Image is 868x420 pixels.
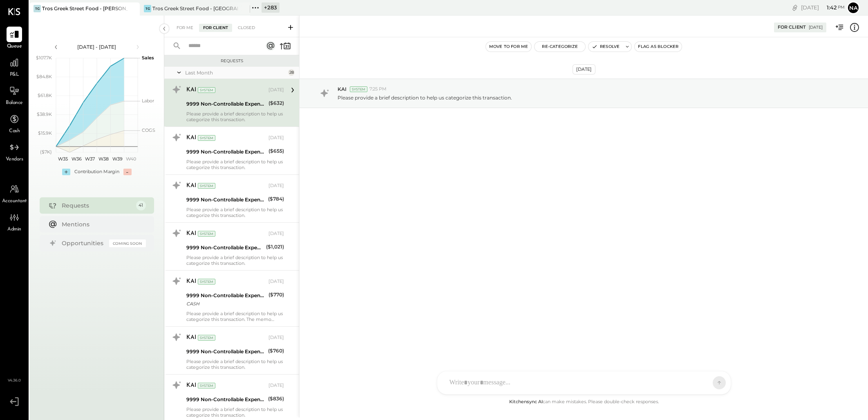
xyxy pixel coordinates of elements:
div: Please provide a brief description to help us categorize this transaction. [186,111,284,122]
div: Contribution Margin [74,169,119,175]
div: TG [144,5,151,12]
text: W35 [58,156,67,162]
div: TG [34,5,41,12]
div: [DATE] [268,334,284,341]
div: [DATE] [801,4,845,11]
div: [DATE] [268,278,284,285]
div: KAI [186,182,196,190]
div: Please provide a brief description to help us categorize this transaction. [186,255,284,266]
div: System [198,279,215,285]
text: $84.8K [36,74,52,79]
text: ($7K) [40,149,52,155]
div: [DATE] [268,87,284,93]
text: W40 [125,156,136,162]
a: P&L [0,55,28,79]
div: 9999 Non-Controllable Expenses:Other Income and Expenses:To Be Classified P&L [186,348,266,356]
div: 9999 Non-Controllable Expenses:Other Income and Expenses:To Be Classified P&L [186,291,266,300]
span: Queue [7,43,22,50]
div: System [198,183,215,189]
span: Balance [6,99,23,107]
div: Tros Greek Street Food - [GEOGRAPHIC_DATA] [152,5,238,12]
div: 9999 Non-Controllable Expenses:Other Income and Expenses:To Be Classified P&L [186,148,266,156]
div: [DATE] [268,230,284,237]
a: Accountant [0,181,28,205]
div: System [198,135,215,141]
div: ($632) [268,99,284,107]
div: For Client [199,24,232,32]
p: Please provide a brief description to help us categorize this transaction. [338,94,512,101]
div: System [198,383,215,388]
div: Opportunities [62,239,105,247]
div: [DATE] [268,183,284,189]
div: + [62,169,70,175]
a: Balance [0,83,28,107]
div: 9999 Non-Controllable Expenses:Other Income and Expenses:To Be Classified P&L [186,100,266,108]
text: COGS [142,127,155,133]
button: Flag as Blocker [635,42,682,52]
text: $61.8K [38,93,52,98]
span: Vendors [6,156,23,163]
button: Re-Categorize [535,42,585,52]
div: System [350,86,367,92]
div: ($655) [268,147,284,155]
text: W36 [71,156,81,162]
div: [DATE] [268,135,284,141]
div: - [123,169,132,175]
div: ($760) [268,347,284,355]
text: W39 [112,156,122,162]
div: ($836) [268,395,284,403]
button: Na [847,1,860,14]
div: Please provide a brief description to help us categorize this transaction. [186,406,284,418]
div: System [198,87,215,93]
span: P&L [10,71,19,79]
a: Vendors [0,140,28,163]
div: 9999 Non-Controllable Expenses:Other Income and Expenses:To Be Classified P&L [186,395,266,404]
text: W38 [98,156,109,162]
div: [DATE] [809,25,823,30]
div: Please provide a brief description to help us categorize this transaction. [186,159,284,170]
text: $15.9K [38,130,52,136]
span: Accountant [2,198,27,205]
div: 41 [136,201,146,210]
div: Please provide a brief description to help us categorize this transaction. [186,359,284,370]
div: KAI [186,382,196,390]
div: ($784) [268,195,284,203]
div: copy link [791,3,799,12]
div: [DATE] [573,64,595,75]
a: Queue [0,27,28,50]
div: 9999 Non-Controllable Expenses:Other Income and Expenses:To Be Classified P&L [186,244,264,252]
div: ($770) [268,291,284,299]
button: Move to for me [486,42,532,52]
text: Sales [142,55,154,61]
div: [DATE] - [DATE] [62,43,132,50]
div: Please provide a brief description to help us categorize this transaction. [186,207,284,218]
div: Mentions [62,220,142,228]
text: $107.7K [36,55,52,61]
div: 9999 Non-Controllable Expenses:Other Income and Expenses:To Be Classified P&L [186,196,266,204]
div: For Me [172,24,197,32]
div: 28 [288,69,295,76]
span: Admin [7,226,21,233]
a: Cash [0,111,28,135]
span: 7:25 PM [369,86,387,93]
div: Please provide a brief description to help us categorize this transaction. The memo might be help... [186,311,284,322]
text: W37 [85,156,95,162]
div: For Client [778,24,806,31]
div: Coming Soon [109,239,146,247]
div: KAI [186,278,196,286]
div: ($1,021) [266,243,284,251]
span: Cash [9,128,20,135]
div: KAI [186,334,196,342]
div: CASH [186,300,266,308]
div: System [198,335,215,341]
div: Tros Greek Street Food - [PERSON_NAME] [42,5,128,12]
div: Last Month [185,69,286,76]
div: KAI [186,230,196,238]
div: KAI [186,86,196,94]
div: Requests [168,58,295,64]
span: KAI [338,86,347,93]
a: Admin [0,210,28,233]
div: System [198,231,215,237]
div: KAI [186,134,196,142]
div: [DATE] [268,382,284,389]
